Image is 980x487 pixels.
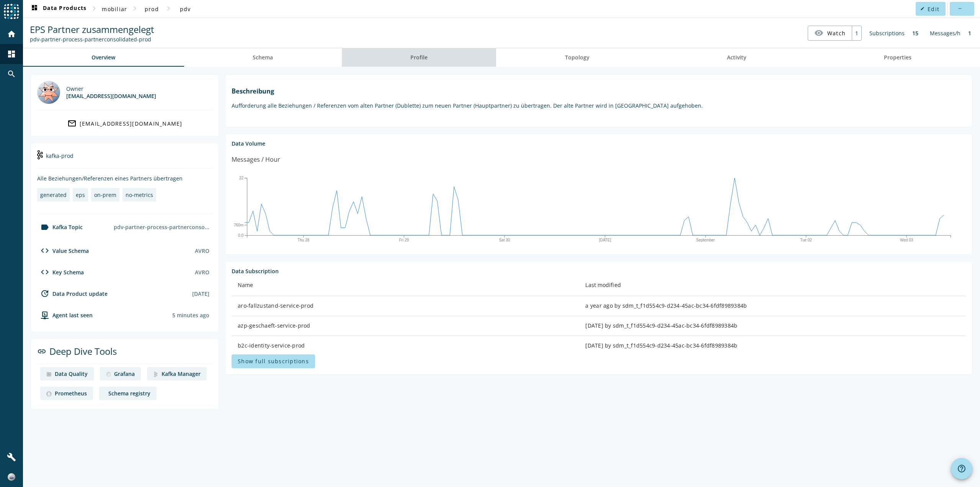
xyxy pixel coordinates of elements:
div: Schema registry [108,390,150,397]
div: Messages / Hour [232,155,280,164]
div: Subscriptions [866,26,908,41]
mat-icon: help_outline [957,464,966,473]
div: Agents typically reports every 15min to 1h [172,312,209,319]
button: Show full subscriptions [232,354,315,368]
div: agent-env-prod [37,310,93,320]
img: kafka-prod [37,150,43,159]
div: Value Schema [37,246,89,255]
text: 0.0 [238,233,243,237]
mat-icon: build [7,453,16,462]
img: deep dive image [46,372,52,377]
text: Tue 02 [800,238,812,242]
h1: Beschreibung [232,87,966,95]
div: Kafka Topic: pdv-partner-process-partnerconsolidated-prod [30,36,154,43]
text: Sat 30 [499,238,510,242]
div: aro-fallzustand-service-prod [238,302,573,310]
text: 760m [234,223,243,227]
mat-icon: edit [920,7,924,11]
div: pdv-partner-process-partnerconsolidated-prod [111,220,212,234]
div: [DATE] [192,290,209,297]
td: [DATE] by sdm_t_f1d554c9-d234-45ac-bc34-6fdf8989384b [579,336,966,356]
div: Kafka Manager [162,370,201,377]
mat-icon: label [40,223,49,232]
img: mbx_301094@mobi.ch [37,81,60,104]
div: AVRO [195,269,209,276]
div: Messages/h [926,26,964,41]
text: September [696,238,715,242]
span: Show full subscriptions [238,357,309,365]
mat-icon: home [7,30,16,39]
button: Watch [808,26,852,40]
mat-icon: visibility [814,28,823,38]
a: deep dive imageData Quality [40,367,94,380]
div: 15 [908,26,922,41]
div: b2c-identity-service-prod [238,342,573,349]
span: Profile [410,55,428,60]
button: mobiliar [99,2,130,16]
div: 1 [964,26,975,41]
text: 22 [239,176,244,180]
span: Watch [827,26,846,40]
div: no-metrics [126,191,153,198]
span: Overview [91,55,115,60]
img: deep dive image [46,391,52,397]
button: Data Products [27,2,90,16]
mat-icon: dashboard [7,49,16,59]
div: Data Product update [37,289,108,298]
mat-icon: more_horiz [957,7,962,11]
text: Wed 03 [900,238,913,242]
span: Properties [884,55,911,60]
div: [EMAIL_ADDRESS][DOMAIN_NAME] [80,120,183,127]
div: Prometheus [55,390,87,397]
div: Key Schema [37,267,84,277]
div: kafka-prod [37,149,212,169]
button: Edit [916,2,946,16]
mat-icon: mail_outline [67,119,77,128]
span: Data Products [30,4,87,13]
a: deep dive imagePrometheus [40,387,93,400]
a: deep dive imageSchema registry [99,387,157,400]
th: Name [232,275,579,296]
text: [DATE] [599,238,611,242]
mat-icon: chevron_right [164,4,173,13]
mat-icon: chevron_right [130,4,139,13]
mat-icon: search [7,69,16,79]
img: 4630c00465cddc62c5e0d48377b6cd43 [8,473,15,481]
span: Activity [727,55,746,60]
div: Grafana [114,370,135,377]
a: deep dive imageKafka Manager [147,367,207,380]
div: 1 [852,26,861,40]
span: pdv [180,5,191,13]
td: a year ago by sdm_t_f1d554c9-d234-45ac-bc34-6fdf8989384b [579,296,966,316]
div: generated [40,191,67,198]
span: Schema [253,55,273,60]
span: Edit [928,5,939,13]
img: deep dive image [106,372,111,377]
div: Alle Beziehungen/Referenzen eines Partners übertragen [37,175,212,182]
div: [EMAIL_ADDRESS][DOMAIN_NAME] [66,92,156,100]
mat-icon: update [40,289,49,298]
div: AVRO [195,247,209,254]
p: Aufforderung alle Beziehungen / Referenzen vom alten Partner (Dublette) zum neuen Partner (Hauptp... [232,102,966,109]
text: Fri 29 [399,238,409,242]
a: deep dive imageGrafana [100,367,141,380]
button: prod [139,2,164,16]
a: [EMAIL_ADDRESS][DOMAIN_NAME] [37,116,212,130]
img: spoud-logo.svg [4,4,19,19]
img: deep dive image [153,372,158,377]
mat-icon: code [40,246,49,255]
div: on-prem [94,191,116,198]
button: pdv [173,2,198,16]
div: Deep Dive Tools [37,345,212,364]
span: Topology [565,55,590,60]
mat-icon: chevron_right [90,4,99,13]
mat-icon: code [40,267,49,277]
div: Data Volume [232,140,966,147]
text: Thu 28 [297,238,310,242]
div: Data Quality [55,370,88,377]
th: Last modified [579,275,966,296]
span: EPS Partner zusammengelegt [30,23,154,36]
div: Data Subscription [232,267,966,275]
mat-icon: dashboard [30,4,39,13]
div: eps [76,191,85,198]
